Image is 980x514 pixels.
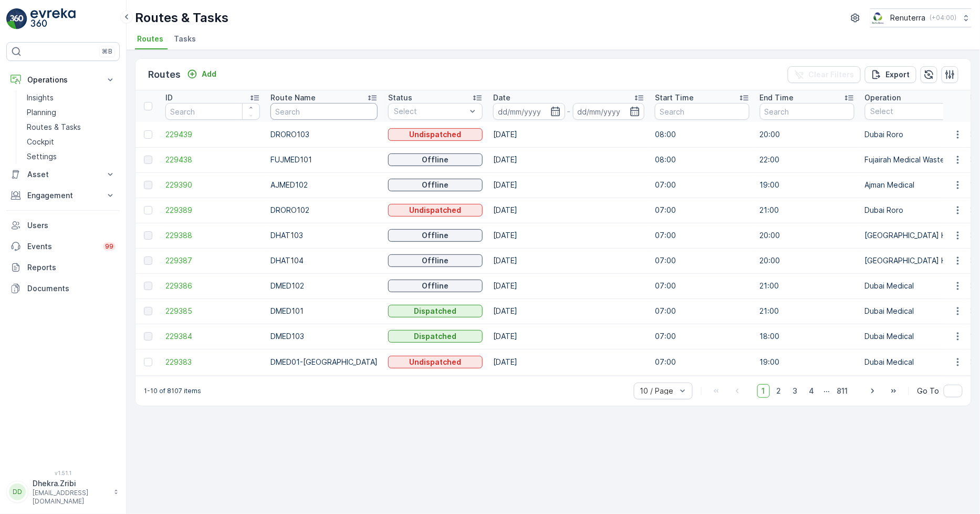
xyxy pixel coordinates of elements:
[655,180,749,190] p: 07:00
[930,14,957,22] p: ( +04:00 )
[102,47,112,56] p: ⌘B
[27,151,57,162] p: Settings
[655,103,749,120] input: Search
[27,75,99,85] p: Operations
[655,92,694,103] p: Start Time
[760,103,854,120] input: Search
[270,92,316,103] p: Route Name
[144,332,152,341] div: Toggle Row Selected
[760,331,854,342] p: 18:00
[144,231,152,240] div: Toggle Row Selected
[165,255,260,266] a: 229387
[655,357,749,367] p: 07:00
[23,90,120,105] a: Insights
[655,306,749,316] p: 07:00
[865,281,960,291] p: Dubai Medical
[760,92,794,103] p: End Time
[488,122,650,147] td: [DATE]
[573,103,645,120] input: dd/mm/yyyy
[865,331,960,342] p: Dubai Medical
[865,306,960,316] p: Dubai Medical
[655,230,749,241] p: 07:00
[148,67,181,82] p: Routes
[165,281,260,291] a: 229386
[760,306,854,316] p: 21:00
[27,169,99,180] p: Asset
[865,92,901,103] p: Operation
[165,357,260,367] span: 229383
[414,306,457,316] p: Dispatched
[144,307,152,315] div: Toggle Row Selected
[488,198,650,223] td: [DATE]
[6,164,120,185] button: Asset
[772,384,786,398] span: 2
[388,153,483,166] button: Offline
[144,282,152,290] div: Toggle Row Selected
[270,205,378,215] p: DRORO102
[27,190,99,201] p: Engagement
[760,230,854,241] p: 20:00
[144,358,152,366] div: Toggle Row Selected
[388,330,483,343] button: Dispatched
[422,255,449,266] p: Offline
[388,356,483,368] button: Undispatched
[865,129,960,140] p: Dubai Roro
[23,105,120,120] a: Planning
[865,180,960,190] p: Ajman Medical
[165,92,173,103] p: ID
[388,92,412,103] p: Status
[760,255,854,266] p: 20:00
[27,92,54,103] p: Insights
[891,13,926,23] p: Renuterra
[165,155,260,165] a: 229438
[760,155,854,165] p: 22:00
[183,68,221,80] button: Add
[6,470,120,476] span: v 1.51.1
[270,306,378,316] p: DMED101
[144,181,152,189] div: Toggle Row Selected
[488,223,650,248] td: [DATE]
[9,484,26,500] div: DD
[6,8,27,29] img: logo
[270,331,378,342] p: DMED103
[165,180,260,190] span: 229390
[760,205,854,215] p: 21:00
[422,180,449,190] p: Offline
[655,281,749,291] p: 07:00
[388,305,483,317] button: Dispatched
[567,105,571,118] p: -
[865,357,960,367] p: Dubai Medical
[410,357,462,367] p: Undispatched
[655,205,749,215] p: 07:00
[23,135,120,149] a: Cockpit
[865,205,960,215] p: Dubai Roro
[832,384,853,398] span: 811
[165,129,260,140] span: 229439
[788,66,861,83] button: Clear Filters
[135,9,228,26] p: Routes & Tasks
[865,66,916,83] button: Export
[165,205,260,215] a: 229389
[488,248,650,273] td: [DATE]
[918,386,940,396] span: Go To
[805,384,819,398] span: 4
[144,206,152,214] div: Toggle Row Selected
[655,129,749,140] p: 08:00
[870,8,972,27] button: Renuterra(+04:00)
[488,324,650,349] td: [DATE]
[165,230,260,241] a: 229388
[493,92,510,103] p: Date
[865,255,960,266] p: [GEOGRAPHIC_DATA] HAT
[27,107,56,118] p: Planning
[30,8,76,29] img: logo_light-DOdMpM7g.png
[33,489,108,506] p: [EMAIL_ADDRESS][DOMAIN_NAME]
[414,331,457,342] p: Dispatched
[757,384,770,398] span: 1
[388,204,483,217] button: Undispatched
[394,106,466,117] p: Select
[809,69,854,80] p: Clear Filters
[760,129,854,140] p: 20:00
[488,273,650,299] td: [DATE]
